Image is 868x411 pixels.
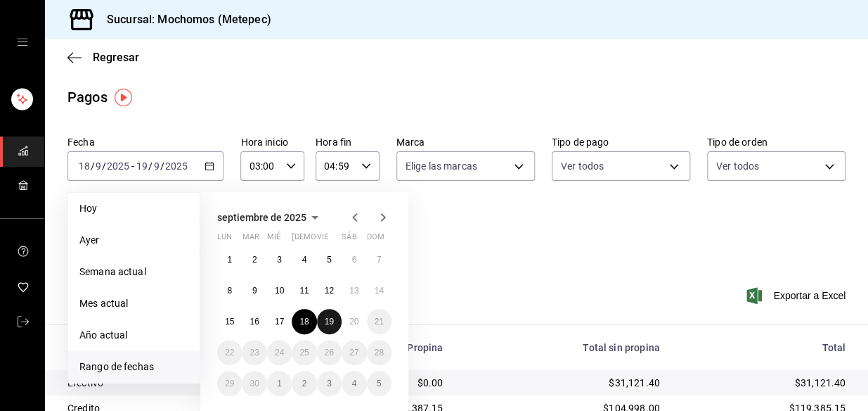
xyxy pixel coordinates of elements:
[317,371,342,396] button: 3 de octubre de 2025
[552,137,690,147] label: Tipo de pago
[79,296,188,311] span: Mes actual
[242,232,259,247] abbr: martes
[317,247,342,272] button: 5 de septiembre de 2025
[250,379,259,388] abbr: 30 de septiembre de 2025
[275,286,284,296] abbr: 10 de septiembre de 2025
[325,348,334,358] abbr: 26 de septiembre de 2025
[377,379,382,388] abbr: 5 de octubre de 2025
[67,51,139,64] button: Regresar
[292,340,316,365] button: 25 de septiembre de 2025
[242,340,266,365] button: 23 de septiembre de 2025
[396,137,535,147] label: Marca
[217,209,323,226] button: septiembre de 2025
[302,255,307,265] abbr: 4 de septiembre de 2025
[317,340,342,365] button: 26 de septiembre de 2025
[217,371,242,396] button: 29 de septiembre de 2025
[250,317,259,327] abbr: 16 de septiembre de 2025
[682,376,846,390] div: $31,121.40
[240,137,304,147] label: Hora inicio
[115,89,132,106] img: Tooltip marker
[267,278,292,303] button: 10 de septiembre de 2025
[131,160,134,172] span: -
[225,348,234,358] abbr: 22 de septiembre de 2025
[375,317,384,327] abbr: 21 de septiembre de 2025
[217,212,306,223] span: septiembre de 2025
[327,379,332,388] abbr: 3 de octubre de 2025
[292,232,375,247] abbr: jueves
[299,286,309,296] abbr: 11 de septiembre de 2025
[707,137,846,147] label: Tipo de orden
[682,342,846,353] div: Total
[317,278,342,303] button: 12 de septiembre de 2025
[225,379,234,388] abbr: 29 de septiembre de 2025
[367,232,384,247] abbr: domingo
[227,286,232,296] abbr: 8 de septiembre de 2025
[267,247,292,272] button: 3 de septiembre de 2025
[367,340,391,365] button: 28 de septiembre de 2025
[349,348,358,358] abbr: 27 de septiembre de 2025
[91,160,95,172] span: /
[267,309,292,334] button: 17 de septiembre de 2025
[367,371,391,396] button: 5 de octubre de 2025
[367,309,391,334] button: 21 de septiembre de 2025
[292,278,316,303] button: 11 de septiembre de 2025
[292,371,316,396] button: 2 de octubre de 2025
[242,309,266,334] button: 16 de septiembre de 2025
[160,160,164,172] span: /
[67,87,108,108] div: Pagos
[79,328,188,343] span: Año actual
[267,232,280,247] abbr: miércoles
[79,265,188,279] span: Semana actual
[317,309,342,334] button: 19 de septiembre de 2025
[252,255,257,265] abbr: 2 de septiembre de 2025
[95,160,102,172] input: --
[227,255,232,265] abbr: 1 de septiembre de 2025
[342,371,366,396] button: 4 de octubre de 2025
[148,160,153,172] span: /
[465,376,659,390] div: $31,121.40
[277,379,282,388] abbr: 1 de octubre de 2025
[375,348,384,358] abbr: 28 de septiembre de 2025
[102,160,106,172] span: /
[377,255,382,265] abbr: 7 de septiembre de 2025
[327,255,332,265] abbr: 5 de septiembre de 2025
[225,317,234,327] abbr: 15 de septiembre de 2025
[325,286,334,296] abbr: 12 de septiembre de 2025
[217,309,242,334] button: 15 de septiembre de 2025
[292,247,316,272] button: 4 de septiembre de 2025
[79,201,188,216] span: Hoy
[267,340,292,365] button: 24 de septiembre de 2025
[349,286,358,296] abbr: 13 de septiembre de 2025
[367,247,391,272] button: 7 de septiembre de 2025
[292,309,316,334] button: 18 de septiembre de 2025
[136,160,148,172] input: --
[465,342,659,353] div: Total sin propina
[78,160,91,172] input: --
[342,247,366,272] button: 6 de septiembre de 2025
[316,137,380,147] label: Hora fin
[277,255,282,265] abbr: 3 de septiembre de 2025
[299,348,309,358] abbr: 25 de septiembre de 2025
[153,160,160,172] input: --
[749,287,846,304] button: Exportar a Excel
[96,11,271,28] h3: Sucursal: Mochomos (Metepec)
[351,379,356,388] abbr: 4 de octubre de 2025
[302,379,307,388] abbr: 2 de octubre de 2025
[317,232,328,247] abbr: viernes
[275,348,284,358] abbr: 24 de septiembre de 2025
[252,286,257,296] abbr: 9 de septiembre de 2025
[716,159,759,173] span: Ver todos
[275,317,284,327] abbr: 17 de septiembre de 2025
[242,278,266,303] button: 9 de septiembre de 2025
[217,340,242,365] button: 22 de septiembre de 2025
[367,278,391,303] button: 14 de septiembre de 2025
[375,286,384,296] abbr: 14 de septiembre de 2025
[67,137,224,147] label: Fecha
[217,232,232,247] abbr: lunes
[342,309,366,334] button: 20 de septiembre de 2025
[351,255,356,265] abbr: 6 de septiembre de 2025
[267,371,292,396] button: 1 de octubre de 2025
[342,232,356,247] abbr: sábado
